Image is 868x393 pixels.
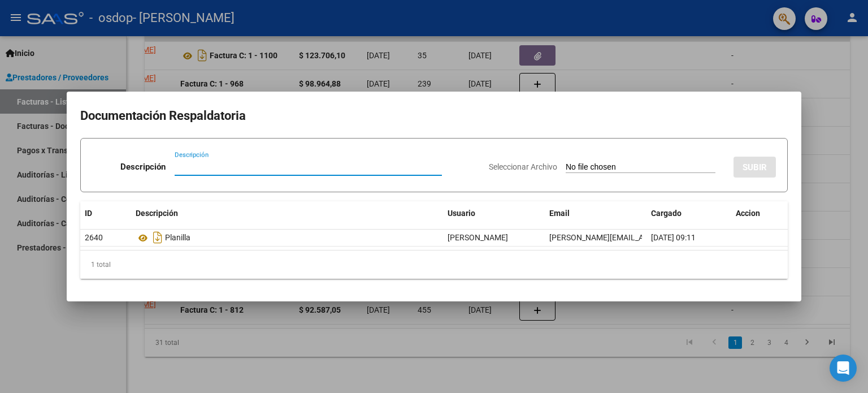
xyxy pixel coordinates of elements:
[734,157,776,178] button: SUBIR
[150,228,165,247] i: Descargar documento
[651,209,682,218] span: Cargado
[736,209,760,218] span: Accion
[85,233,103,242] span: 2640
[120,161,166,174] p: Descripción
[489,162,557,171] span: Seleccionar Archivo
[448,233,508,242] span: [PERSON_NAME]
[85,209,92,218] span: ID
[646,201,731,226] datatable-header-cell: Cargado
[80,251,788,279] div: 1 total
[136,209,178,218] span: Descripción
[80,201,131,226] datatable-header-cell: ID
[549,209,570,218] span: Email
[830,355,857,382] div: Open Intercom Messenger
[651,233,696,242] span: [DATE] 09:11
[545,201,646,226] datatable-header-cell: Email
[131,201,443,226] datatable-header-cell: Descripción
[731,201,788,226] datatable-header-cell: Accion
[136,228,439,247] div: Planilla
[80,105,788,127] h2: Documentación Respaldatoria
[743,162,767,172] span: SUBIR
[443,201,545,226] datatable-header-cell: Usuario
[549,233,735,242] span: [PERSON_NAME][EMAIL_ADDRESS][DOMAIN_NAME]
[448,209,475,218] span: Usuario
